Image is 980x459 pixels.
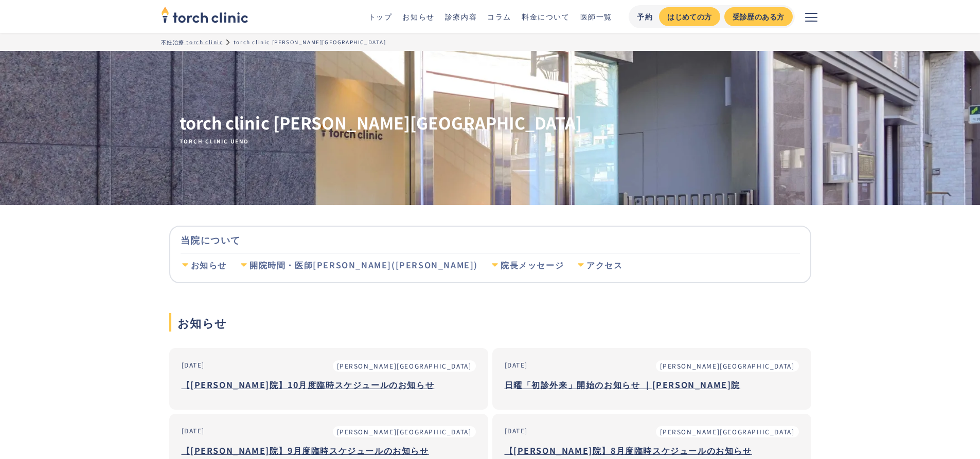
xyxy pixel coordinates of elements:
[180,112,582,145] h1: torch clinic [PERSON_NAME][GEOGRAPHIC_DATA]
[169,348,488,410] a: [DATE][PERSON_NAME][GEOGRAPHIC_DATA]【[PERSON_NAME]院】10月度臨時スケジュールのお知らせ
[182,443,476,458] h3: 【[PERSON_NAME]院】9月度臨時スケジュールのお知らせ
[182,360,205,370] div: [DATE]
[659,7,720,26] a: はじめての方
[239,253,478,277] a: 開院時間・医師[PERSON_NAME]([PERSON_NAME])
[368,11,393,22] a: トップ
[161,3,248,26] img: torch clinic
[580,11,612,22] a: 医師一覧
[490,253,564,277] a: 院長メッセージ
[501,260,564,271] div: 院長メッセージ
[161,38,223,46] a: 不妊治療 torch clinic
[234,38,386,46] div: torch clinic [PERSON_NAME][GEOGRAPHIC_DATA]
[445,11,477,22] a: 診療内容
[637,11,653,22] div: 予約
[191,260,227,271] div: お知らせ
[402,11,434,22] a: お知らせ
[182,377,476,392] h3: 【[PERSON_NAME]院】10月度臨時スケジュールのお知らせ
[337,361,472,371] div: [PERSON_NAME][GEOGRAPHIC_DATA]
[522,11,570,22] a: 料金について
[505,426,528,435] div: [DATE]
[667,11,711,22] div: はじめての方
[250,260,478,271] div: 開院時間・医師[PERSON_NAME]([PERSON_NAME])
[586,260,622,271] div: アクセス
[660,427,795,436] div: [PERSON_NAME][GEOGRAPHIC_DATA]
[180,138,582,145] span: TORCH CLINIC UENO
[492,348,811,410] a: [DATE][PERSON_NAME][GEOGRAPHIC_DATA]日曜「初診外来」開始のお知らせ ｜[PERSON_NAME]院
[161,7,248,26] a: home
[487,11,511,22] a: コラム
[505,377,799,392] h3: 日曜「初診外来」開始のお知らせ ｜[PERSON_NAME]院
[337,427,472,436] div: [PERSON_NAME][GEOGRAPHIC_DATA]
[660,361,795,371] div: [PERSON_NAME][GEOGRAPHIC_DATA]
[182,426,205,435] div: [DATE]
[505,443,799,458] h3: 【[PERSON_NAME]院】8月度臨時スケジュールのお知らせ
[733,11,785,22] div: 受診歴のある方
[724,7,793,26] a: 受診歴のある方
[505,360,528,370] div: [DATE]
[181,253,227,277] a: お知らせ
[576,253,622,277] a: アクセス
[181,227,800,253] div: 当院について
[169,313,811,332] h2: お知らせ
